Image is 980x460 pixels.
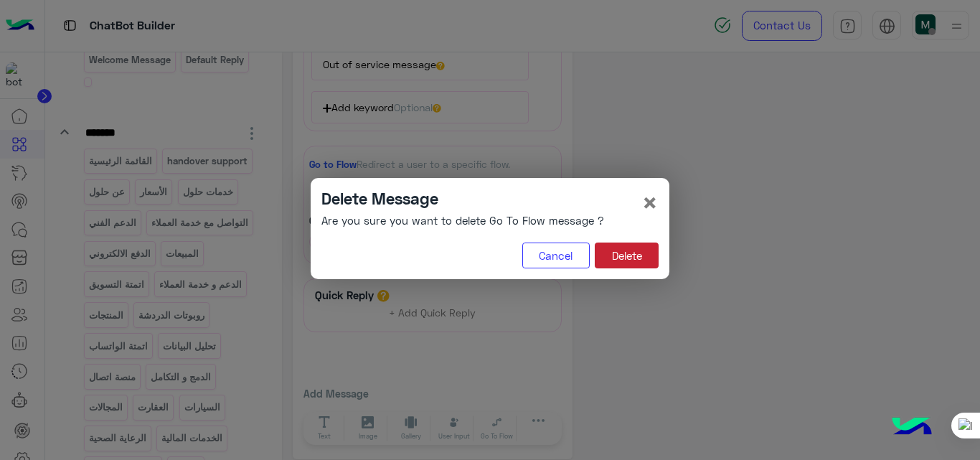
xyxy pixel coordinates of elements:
[641,186,659,218] span: ×
[641,189,659,216] button: Close
[321,214,604,227] h6: Are you sure you want to delete Go To Flow message ?
[887,403,937,453] img: hulul-logo.png
[321,189,604,208] h4: Delete Message
[595,243,659,268] button: Delete
[522,243,590,268] button: Cancel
